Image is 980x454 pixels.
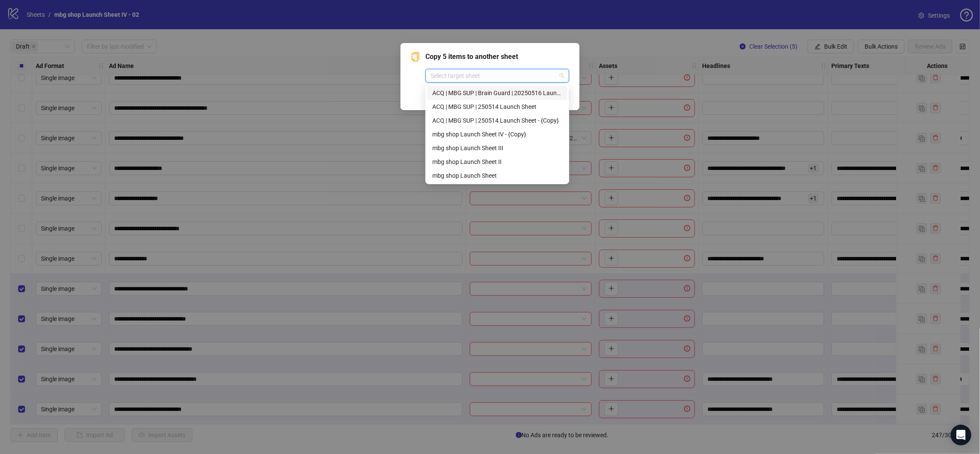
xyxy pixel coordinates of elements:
[427,100,568,114] div: ACQ | MBG SUP | 250514 Launch Sheet
[427,169,568,182] div: mbg shop Launch Sheet
[427,86,568,100] div: ACQ | MBG SUP | Brain Guard | 20250516 Launch Sheet
[427,127,568,141] div: mbg shop Launch Sheet IV - {Copy}
[427,114,568,127] div: ACQ | MBG SUP | 250514 Launch Sheet - {Copy}
[432,143,562,153] div: mbg shop Launch Sheet III
[951,425,971,445] div: Open Intercom Messenger
[432,102,562,111] div: ACQ | MBG SUP | 250514 Launch Sheet
[432,171,562,180] div: mbg shop Launch Sheet
[432,130,562,139] div: mbg shop Launch Sheet IV - {Copy}
[432,116,562,125] div: ACQ | MBG SUP | 250514 Launch Sheet - {Copy}
[427,155,568,169] div: mbg shop Launch Sheet II
[411,52,420,62] span: copy
[432,157,562,167] div: mbg shop Launch Sheet II
[427,141,568,155] div: mbg shop Launch Sheet III
[432,88,562,98] div: ACQ | MBG SUP | Brain Guard | 20250516 Launch Sheet
[425,52,569,62] span: Copy 5 items to another sheet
